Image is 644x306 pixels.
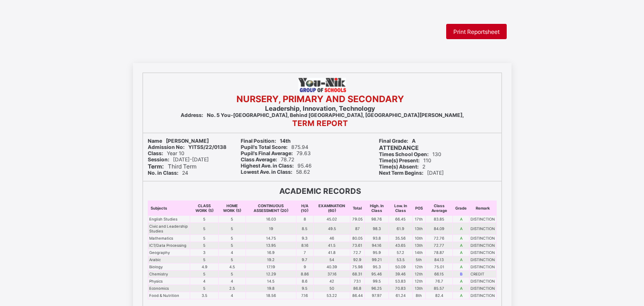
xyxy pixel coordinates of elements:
td: A [453,285,470,292]
b: Pupil's Total Score: [241,144,287,150]
td: A [453,292,470,299]
span: No. 5 You-[GEOGRAPHIC_DATA], Behind [GEOGRAPHIC_DATA], [GEOGRAPHIC_DATA][PERSON_NAME], [181,112,464,118]
b: Class Average: [241,157,277,163]
span: [DATE] [379,170,444,176]
td: 8.5 [296,223,313,235]
th: Low. In Class [389,201,413,216]
td: 4 [218,249,245,256]
b: Leadership, Innovation, Technology [265,105,375,112]
td: 5 [190,242,219,249]
span: 95.46 [241,163,312,169]
td: 75.01 [425,264,453,271]
b: Address: [181,112,203,118]
th: CLASS WORK (5) [190,201,219,216]
b: Pupil's Final Average: [241,150,293,157]
td: 70.83 [389,285,413,292]
th: Remark [470,201,496,216]
td: 95.9 [365,249,389,256]
span: 2 [379,164,425,170]
td: 5 [218,235,245,242]
td: 40.39 [313,264,350,271]
td: B [453,271,470,278]
td: 53.22 [313,292,350,299]
td: 80.05 [350,235,365,242]
td: 95.3 [365,264,389,271]
td: 16.03 [246,216,296,223]
td: Civic and Leadership Studies [148,223,190,235]
b: Next Term Begins: [379,170,423,176]
td: 53.83 [389,278,413,285]
td: DISTINCTION [470,278,496,285]
span: Print Reportsheet [453,28,500,35]
td: 93.8 [365,235,389,242]
td: 4.5 [218,264,245,271]
td: 5 [190,223,219,235]
span: Third Term [148,163,196,170]
td: 84.13 [425,256,453,264]
b: Class: [148,150,163,157]
td: CREDIT [470,271,496,278]
td: 9.3 [296,235,313,242]
td: A [453,278,470,285]
span: 79.63 [241,150,311,157]
td: 42 [313,278,350,285]
td: DISTINCTION [470,235,496,242]
th: HOME WORK (5) [218,201,245,216]
td: 85.57 [425,285,453,292]
td: 5 [218,256,245,264]
td: A [453,264,470,271]
td: 66.45 [389,216,413,223]
td: 43.65 [389,242,413,249]
td: 94.16 [365,242,389,249]
b: No. in Class: [148,170,178,176]
td: 75.98 [350,264,365,271]
td: 5th [412,256,425,264]
td: 4 [218,292,245,299]
td: 72.7 [350,249,365,256]
td: 13.95 [246,242,296,249]
b: Session: [148,157,169,163]
td: DISTINCTION [470,264,496,271]
span: 58.62 [241,169,310,175]
td: 82.4 [425,292,453,299]
span: 14th [241,138,291,144]
td: 66.15 [425,271,453,278]
th: EXAMINATION (60) [313,201,350,216]
td: 19 [246,223,296,235]
td: Economics [148,285,190,292]
td: 9.5 [296,285,313,292]
b: TERM REPORT [292,118,348,128]
th: Class Average [425,201,453,216]
span: YITSS/22/0138 [148,144,226,150]
td: DISTINCTION [470,223,496,235]
b: Name [148,138,162,144]
td: A [453,256,470,264]
td: 79.05 [350,216,365,223]
td: English Studies [148,216,190,223]
td: 5 [190,216,219,223]
td: 13th [412,285,425,292]
td: 14.5 [246,278,296,285]
td: 37.16 [313,271,350,278]
td: 12th [412,278,425,285]
td: 49.5 [313,223,350,235]
th: H/A (10) [296,201,313,216]
span: Year 10 [148,150,184,157]
b: Final Grade: [379,138,408,144]
b: Lowest Ave. in Class: [241,169,292,175]
td: 50.09 [389,264,413,271]
td: DISTINCTION [470,216,496,223]
td: 8 [296,216,313,223]
th: Total [350,201,365,216]
td: Arabic [148,256,190,264]
td: DISTINCTION [470,249,496,256]
td: 5 [190,271,219,278]
td: 18.56 [246,292,296,299]
td: 5 [218,216,245,223]
td: 98.3 [365,223,389,235]
b: Highest Ave. in Class: [241,163,294,169]
b: Final Position: [241,138,276,144]
b: ATTENDANCE [379,144,419,151]
span: 24 [148,170,188,176]
td: A [453,249,470,256]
